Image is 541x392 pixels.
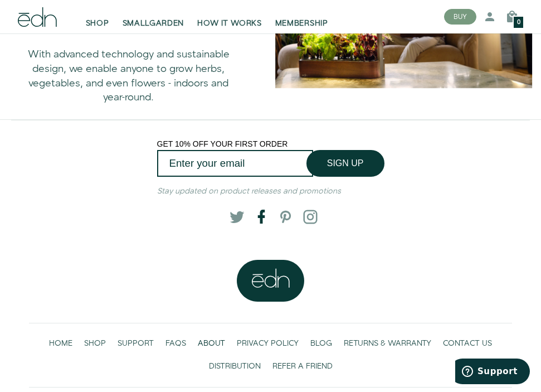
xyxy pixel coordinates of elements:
[437,332,498,355] a: CONTACT US
[310,338,332,349] span: BLOG
[344,338,431,349] span: RETURNS & WARRANTY
[79,4,116,29] a: SHOP
[86,18,109,29] span: SHOP
[306,150,384,177] button: SIGN UP
[157,186,341,197] em: Stay updated on product releases and promotions
[443,338,492,349] span: CONTACT US
[123,18,184,29] span: SMALLGARDEN
[275,18,328,29] span: MEMBERSHIP
[116,4,191,29] a: SMALLGARDEN
[157,139,288,148] span: GET 10% OFF YOUR FIRST ORDER
[209,361,261,372] span: DISTRIBUTION
[197,18,261,29] span: HOW IT WORKS
[305,332,338,355] a: BLOG
[231,332,305,355] a: PRIVACY POLICY
[191,4,268,29] a: HOW IT WORKS
[444,9,476,25] button: BUY
[266,355,338,378] a: REFER A FRIEND
[118,338,154,349] span: SUPPORT
[517,20,520,26] span: 0
[338,332,437,355] a: RETURNS & WARRANTY
[160,332,192,355] a: FAQS
[157,150,313,176] input: Enter your email
[165,338,186,349] span: FAQS
[79,332,112,355] a: SHOP
[455,359,530,386] iframe: Opens a widget where you can find more information
[43,332,79,355] a: HOME
[203,355,266,378] a: DISTRIBUTION
[272,361,333,372] span: REFER A FRIEND
[269,4,335,29] a: MEMBERSHIP
[84,338,106,349] span: SHOP
[49,338,72,349] span: HOME
[198,338,225,349] span: ABOUT
[192,332,231,355] a: ABOUT
[112,332,160,355] a: SUPPORT
[237,338,299,349] span: PRIVACY POLICY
